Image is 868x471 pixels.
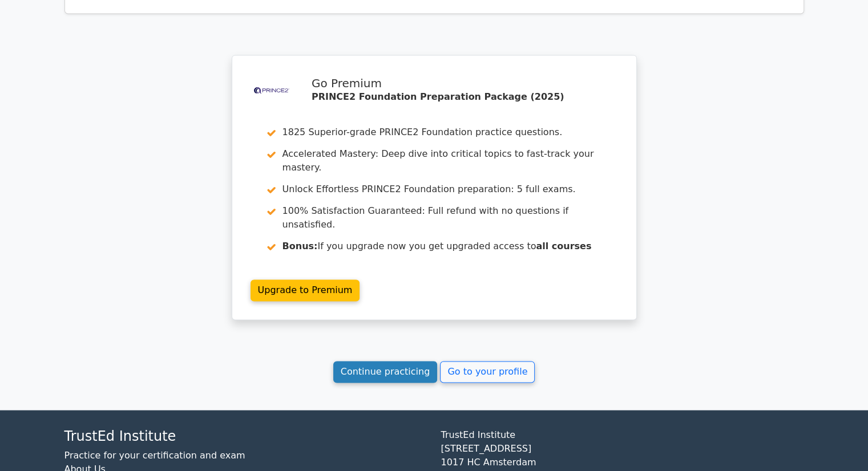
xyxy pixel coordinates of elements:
a: Continue practicing [333,361,438,383]
a: Upgrade to Premium [251,279,360,301]
a: Practice for your certification and exam [64,450,245,461]
h4: TrustEd Institute [64,428,427,445]
a: Go to your profile [440,361,535,383]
